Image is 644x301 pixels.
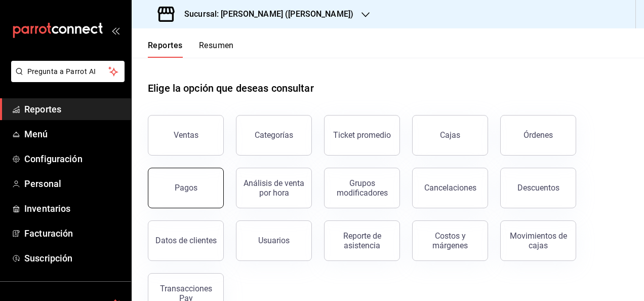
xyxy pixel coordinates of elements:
[11,61,125,82] button: Pregunta a Parrot AI
[419,231,481,250] div: Costos y márgenes
[199,41,234,58] button: Resumen
[24,227,123,240] span: Facturación
[174,130,198,140] div: Ventas
[255,130,293,140] div: Categorías
[243,178,305,198] div: Análisis de venta por hora
[111,26,119,34] button: open_drawer_menu
[517,183,559,193] div: Descuentos
[500,168,576,208] button: Descuentos
[331,178,393,198] div: Grupos modificadores
[24,202,123,215] span: Inventarios
[236,220,312,261] button: Usuarios
[236,115,312,156] button: Categorías
[331,231,393,250] div: Reporte de asistencia
[258,236,290,245] div: Usuarios
[324,168,400,208] button: Grupos modificadores
[324,220,400,261] button: Reporte de asistencia
[236,168,312,208] button: Análisis de venta por hora
[175,183,197,193] div: Pagos
[148,168,224,208] button: Pagos
[155,236,217,245] div: Datos de clientes
[412,115,488,156] button: Cajas
[412,168,488,208] button: Cancelaciones
[507,231,570,250] div: Movimientos de cajas
[148,81,314,96] h1: Elige la opción que deseas consultar
[424,183,476,193] div: Cancelaciones
[148,41,234,58] div: navigation tabs
[148,220,224,261] button: Datos de clientes
[7,73,125,84] a: Pregunta a Parrot AI
[412,220,488,261] button: Costos y márgenes
[524,130,553,140] div: Órdenes
[24,127,123,141] span: Menú
[24,177,123,191] span: Personal
[333,130,391,140] div: Ticket promedio
[500,115,576,156] button: Órdenes
[324,115,400,156] button: Ticket promedio
[27,66,109,77] span: Pregunta a Parrot AI
[176,8,353,20] h3: Sucursal: [PERSON_NAME] ([PERSON_NAME])
[500,220,576,261] button: Movimientos de cajas
[148,115,224,156] button: Ventas
[24,251,123,265] span: Suscripción
[24,152,123,166] span: Configuración
[440,130,460,140] div: Cajas
[24,102,123,116] span: Reportes
[148,41,183,58] button: Reportes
